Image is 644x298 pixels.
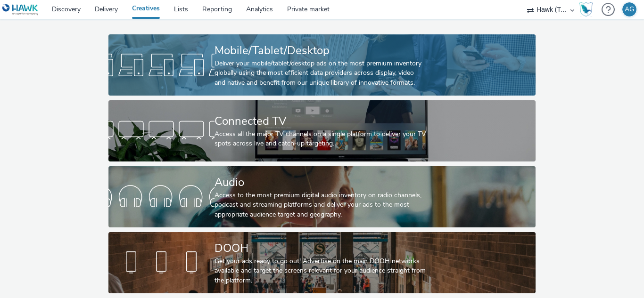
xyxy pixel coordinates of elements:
img: Hawk Academy [579,2,593,17]
div: Mobile/Tablet/Desktop [215,42,426,59]
a: DOOHGet your ads ready to go out! Advertise on the main DOOH networks available and target the sc... [108,232,536,293]
div: Access all the major TV channels on a single platform to deliver your TV spots across live and ca... [215,129,426,149]
img: undefined Logo [2,4,39,16]
a: AudioAccess to the most premium digital audio inventory on radio channels, podcast and streaming ... [108,166,536,227]
div: Get your ads ready to go out! Advertise on the main DOOH networks available and target the screen... [215,257,426,285]
div: Audio [215,174,426,191]
a: Connected TVAccess all the major TV channels on a single platform to deliver your TV spots across... [108,100,536,161]
div: AG [625,2,634,16]
a: Hawk Academy [579,2,597,17]
div: Deliver your mobile/tablet/desktop ads on the most premium inventory globally using the most effi... [215,59,426,88]
div: Access to the most premium digital audio inventory on radio channels, podcast and streaming platf... [215,191,426,219]
div: DOOH [215,240,426,257]
a: Mobile/Tablet/DesktopDeliver your mobile/tablet/desktop ads on the most premium inventory globall... [108,34,536,96]
div: Connected TV [215,113,426,129]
